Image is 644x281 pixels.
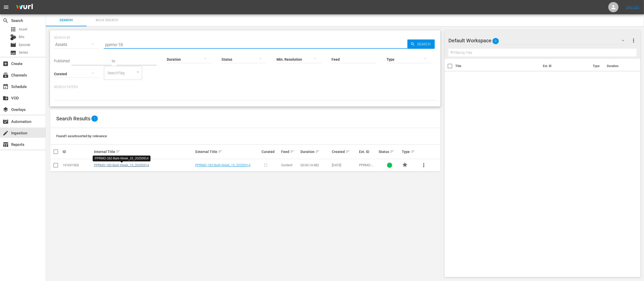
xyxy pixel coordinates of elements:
[281,163,292,167] span: Content
[407,40,435,49] button: Search
[94,163,149,167] a: PPRMO-182-Bark-Week_15_20250914
[300,163,330,167] div: 00:00:14.982
[332,149,358,155] div: Created
[346,149,350,154] span: sort
[281,149,299,155] div: Feed
[54,59,70,63] span: Published:
[10,50,16,56] span: Series
[290,149,295,154] span: sort
[300,149,330,155] div: Duration
[19,27,27,32] span: Asset
[63,163,92,167] div: 191691903
[418,159,430,171] button: more_vert
[359,163,376,178] span: PPRMO-182-Bark-Week_15_20250914
[10,42,16,48] span: Episode
[195,163,250,167] a: PPRMO-182-Bark-Week_15_20250914
[218,149,223,154] span: sort
[540,59,590,73] th: Ext. ID
[195,149,260,155] div: External Title
[448,33,629,48] div: Default Workspace
[19,50,28,55] span: Series
[91,116,98,122] span: 1
[3,119,9,125] span: Automation
[19,34,24,40] span: Bits
[590,59,604,73] th: Type
[116,149,120,154] span: sort
[402,149,416,155] div: Type
[421,162,427,168] span: more_vert
[379,149,401,155] div: Status
[63,150,92,154] div: ID
[3,18,9,24] span: search
[95,156,148,161] div: PPRMO-182-Bark-Week_15_20250914
[12,1,37,13] img: ans4CAIJ8jUAAAAAAAAAAAAAAAAAAAAAAAAgQb4GAAAAAAAAAAAAAAAAAAAAAAAAJMjXAAAAAAAAAAAAAAAAAAAAAAAAgAT5G...
[411,149,415,154] span: sort
[135,70,140,74] button: Open
[19,42,30,47] span: Episode
[3,4,9,10] span: menu
[604,59,634,73] th: Duration
[631,37,637,44] span: more_vert
[94,149,194,155] div: Internal Title
[262,150,280,154] div: Curated
[332,163,358,167] div: [DATE]
[49,17,84,23] span: Search
[112,59,115,63] span: to
[3,107,9,113] span: Overlays
[10,26,16,32] span: Asset
[3,72,9,78] span: Channels
[315,149,320,154] span: sort
[10,34,16,40] div: Bits
[3,130,9,136] span: Ingestion
[390,149,394,154] span: sort
[631,34,637,47] button: more_vert
[626,5,639,9] a: Sign Out
[3,61,9,67] span: Create
[3,95,9,101] span: VOD
[54,37,99,52] div: Assets
[56,134,107,138] span: Found 1 assets sorted by: relevance
[402,162,408,168] span: PROMO
[415,40,435,49] span: Search
[3,142,9,148] span: Reports
[492,36,499,46] span: 0
[455,59,540,73] th: Title
[54,85,436,89] p: Search Filters:
[3,84,9,90] span: Schedule
[56,116,90,122] span: Search Results
[359,150,377,154] div: Ext. ID
[90,17,124,23] span: Bulk Search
